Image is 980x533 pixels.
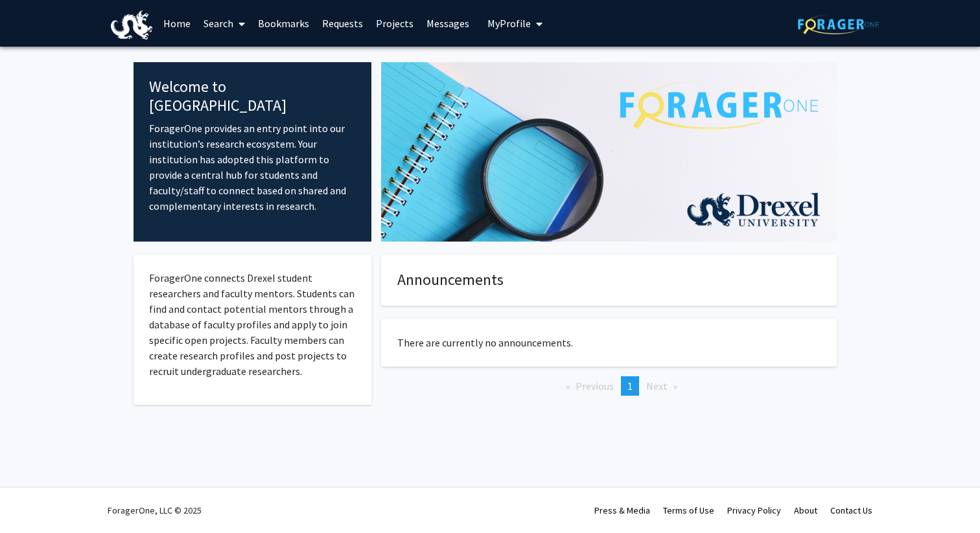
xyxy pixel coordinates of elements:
span: Previous [576,380,614,392]
a: Requests [316,1,369,46]
span: Next [646,380,668,392]
iframe: Chat [10,475,55,523]
a: Messages [420,1,476,46]
a: Projects [369,1,420,46]
a: Contact Us [830,505,872,516]
a: Home [157,1,197,46]
ul: Pagination [381,376,837,396]
div: ForagerOne, LLC © 2025 [108,488,202,533]
a: Terms of Use [663,505,714,516]
a: About [794,505,817,516]
p: ForagerOne provides an entry point into our institution’s research ecosystem. Your institution ha... [149,120,356,214]
img: Drexel University Logo [111,10,152,40]
h4: Announcements [397,271,821,289]
a: Press & Media [594,505,650,516]
img: ForagerOne Logo [798,14,879,34]
span: 1 [627,380,633,392]
a: Search [197,1,251,46]
h4: Welcome to [GEOGRAPHIC_DATA] [149,78,356,115]
span: My Profile [487,17,531,30]
a: Bookmarks [251,1,316,46]
a: Privacy Policy [727,505,781,516]
p: ForagerOne connects Drexel student researchers and faculty mentors. Students can find and contact... [149,270,356,379]
p: There are currently no announcements. [397,335,821,350]
img: Cover Image [381,62,837,242]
